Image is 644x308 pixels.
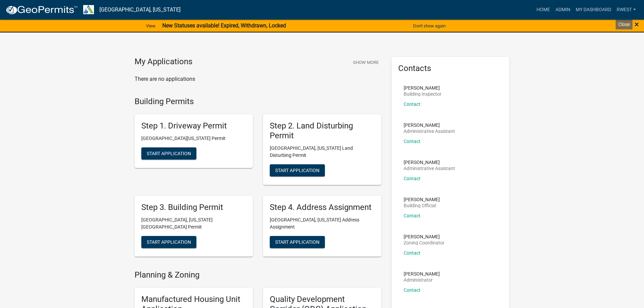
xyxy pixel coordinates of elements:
[141,216,246,231] p: [GEOGRAPHIC_DATA], [US_STATE][GEOGRAPHIC_DATA] Permit
[404,278,440,282] p: Administrator
[135,57,192,67] h4: My Applications
[404,139,421,144] a: Contact
[404,160,455,165] p: [PERSON_NAME]
[404,92,442,96] p: Building Inspector
[404,203,440,208] p: Building Official
[270,145,375,159] p: [GEOGRAPHIC_DATA], [US_STATE] Land Disturbing Permit
[270,121,375,141] h5: Step 2. Land Disturbing Permit
[162,22,286,29] strong: New Statuses available! Expired, Withdrawn, Locked
[404,176,421,181] a: Contact
[135,97,381,106] h4: Building Permits
[275,239,319,244] span: Start Application
[404,197,440,202] p: [PERSON_NAME]
[141,203,246,212] h5: Step 3. Building Permit
[270,203,375,212] h5: Step 4. Address Assignment
[635,20,639,28] button: Close
[616,20,633,29] div: Close
[135,75,381,83] p: There are no applications
[350,57,381,68] button: Show More
[404,271,440,276] p: [PERSON_NAME]
[635,20,639,29] span: ×
[141,121,246,131] h5: Step 1. Driveway Permit
[404,234,445,239] p: [PERSON_NAME]
[573,3,614,16] a: My Dashboard
[83,5,94,14] img: Troup County, Georgia
[404,101,421,107] a: Contact
[141,236,196,248] button: Start Application
[534,3,553,16] a: Home
[398,64,503,73] h5: Contacts
[147,151,191,156] span: Start Application
[275,167,319,173] span: Start Application
[410,20,448,31] button: Don't show again
[614,3,639,16] a: rwest
[270,216,375,231] p: [GEOGRAPHIC_DATA], [US_STATE] Address Assignment
[404,213,421,218] a: Contact
[270,236,325,248] button: Start Application
[404,240,445,245] p: Zoning Coordinator
[143,20,158,31] a: View
[99,4,181,16] a: [GEOGRAPHIC_DATA], [US_STATE]
[404,123,455,127] p: [PERSON_NAME]
[404,86,442,90] p: [PERSON_NAME]
[147,239,191,244] span: Start Application
[404,250,421,256] a: Contact
[553,3,573,16] a: Admin
[135,270,381,280] h4: Planning & Zoning
[141,135,246,142] p: [GEOGRAPHIC_DATA][US_STATE] Permit
[404,166,455,171] p: Administrative Assistant
[404,129,455,134] p: Administrative Assistant
[404,287,421,293] a: Contact
[141,147,196,160] button: Start Application
[270,164,325,176] button: Start Application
